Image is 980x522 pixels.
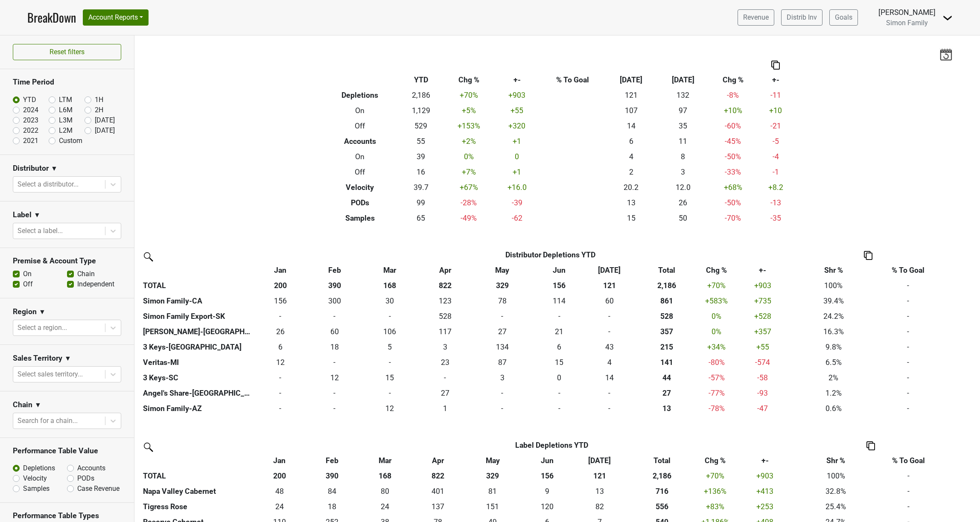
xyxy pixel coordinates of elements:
th: Apr: activate to sort column ascending [418,262,472,278]
div: 78 [474,295,530,306]
div: - [364,357,416,368]
th: Chg %: activate to sort column ascending [701,262,732,278]
label: Case Revenue [77,484,120,494]
td: - [874,278,943,293]
td: 0 [418,370,472,385]
td: 35 [657,118,709,134]
label: 2021 [23,136,38,146]
td: 0 [586,324,633,339]
td: -1 [757,164,794,180]
td: 20.2 [605,180,657,195]
td: +10 % [709,103,757,118]
img: Copy to clipboard [864,251,872,260]
td: +55 [495,103,540,118]
td: 21 [532,324,586,339]
th: &nbsp;: activate to sort column ascending [141,453,254,468]
th: Shr %: activate to sort column ascending [793,262,874,278]
th: Simon Family-CA [141,293,253,309]
td: 0 % [701,324,732,339]
div: 30 [364,295,416,306]
td: 6 [605,134,657,149]
th: Jun: activate to sort column ascending [532,262,586,278]
th: 861.000 [633,293,701,309]
div: 106 [364,326,416,337]
td: 16.3% [793,324,874,339]
span: +903 [754,281,771,290]
td: 16 [400,164,443,180]
div: 21 [534,326,584,337]
th: Mar: activate to sort column ascending [362,262,418,278]
td: 9.8% [793,339,874,355]
div: 44 [634,372,699,383]
th: Chg %: activate to sort column ascending [698,453,732,468]
label: [DATE] [95,125,115,136]
th: On [321,103,400,118]
h3: Chain [13,400,32,409]
td: 100% [793,278,874,293]
th: [DATE] [657,72,709,87]
td: 13 [605,195,657,210]
td: +320 [495,118,540,134]
th: Chg % [709,72,757,87]
div: 528 [420,311,470,322]
div: - [588,326,630,337]
th: % To Goal: activate to sort column ascending [874,262,943,278]
div: +357 [734,326,791,337]
div: 123 [420,295,470,306]
span: ▼ [51,163,58,174]
th: Off [321,118,400,134]
td: 26 [253,324,307,339]
div: 12 [255,357,305,368]
div: +55 [734,341,791,353]
td: 3 [472,370,532,385]
td: 117 [418,324,472,339]
td: - [874,355,943,370]
td: 14 [586,370,633,385]
td: 2% [793,370,874,385]
td: 0 [472,309,532,324]
span: +70% [707,281,726,290]
div: 23 [420,357,470,368]
th: Depletions [321,87,400,103]
td: 0 [362,355,418,370]
td: 0 [253,370,307,385]
td: 39.7 [400,180,443,195]
h3: Region [13,307,37,316]
td: -49 % [443,210,494,226]
div: 4 [588,357,630,368]
th: Shr %: activate to sort column ascending [798,453,874,468]
div: 26 [255,326,305,337]
td: +1 [495,164,540,180]
td: 529 [400,118,443,134]
td: - [874,370,943,385]
td: +8.2 [757,180,794,195]
td: -13 [757,195,794,210]
td: 12 [253,355,307,370]
td: 134 [472,339,532,355]
div: - [588,311,630,322]
th: Off [321,164,400,180]
div: 117 [420,326,470,337]
a: BreakDown [27,9,76,26]
td: 23 [418,355,472,370]
td: -62 [495,210,540,226]
td: 12.0 [657,180,709,195]
td: +16.0 [495,180,540,195]
label: [DATE] [95,115,115,125]
div: 18 [309,341,359,353]
th: Jun: activate to sort column ascending [521,453,574,468]
td: 528 [418,309,472,324]
td: 55 [400,134,443,149]
td: 15 [362,370,418,385]
td: 0 [307,309,362,324]
td: - [874,293,943,309]
th: 3 Keys-SC [141,370,253,385]
td: -50 % [709,149,757,164]
h3: Sales Territory [13,354,62,363]
td: 300 [307,293,362,309]
div: +528 [734,311,791,322]
td: 0 [253,385,307,401]
td: 0 [495,149,540,164]
td: 6.5% [793,355,874,370]
td: +903 [495,87,540,103]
